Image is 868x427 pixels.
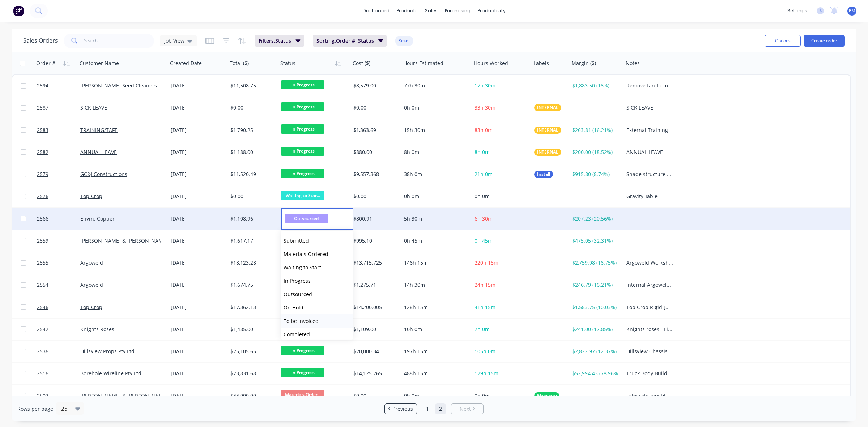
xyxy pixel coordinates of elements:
[451,405,483,413] a: Next page
[230,348,273,355] div: $25,105.65
[37,230,80,252] a: 2559
[37,119,80,141] a: 2583
[475,370,498,377] span: 129h 15m
[353,60,370,67] div: Cost ($)
[37,304,48,311] span: 2546
[765,35,801,47] button: Options
[475,326,490,333] span: 7h 0m
[37,141,80,163] a: 2582
[281,191,324,200] span: Waiting to Star...
[281,247,353,261] button: Materials Ordered
[80,82,157,89] a: [PERSON_NAME] Seed Cleaners
[37,281,48,289] span: 2554
[37,341,80,362] a: 2536
[572,215,618,222] div: $207.23 (20.56%)
[626,326,673,333] div: Knights roses - Lightbar and Float
[359,5,393,16] a: dashboard
[537,392,557,400] span: Mortuary
[284,277,311,284] span: In Progress
[80,171,127,178] a: GC&J Constructions
[404,326,465,333] div: 10h 0m
[37,193,48,200] span: 2576
[281,301,353,314] button: On Hold
[230,127,273,134] div: $1,790.25
[404,281,465,289] div: 14h 30m
[37,208,80,230] a: 2566
[281,261,353,274] button: Waiting to Start
[626,82,673,89] div: Remove fan from screener - send to be balanced. Shaker leaking grain - check chutes for wear. Ele...
[80,127,118,133] a: TRAINING/TAFE
[84,34,154,48] input: Search...
[572,304,618,311] div: $1,583.75 (10.03%)
[171,171,225,178] div: [DATE]
[404,304,465,311] div: 128h 15m
[171,304,225,311] div: [DATE]
[475,215,493,222] span: 6h 30m
[285,214,328,223] span: Outsourced
[170,60,202,67] div: Created Date
[284,291,312,298] span: Outsourced
[171,193,225,200] div: [DATE]
[404,237,465,244] div: 0h 45m
[572,370,618,377] div: $52,994.43 (78.96%)
[284,237,309,244] span: Submitted
[626,348,673,355] div: Hillsview Chassis
[353,237,396,244] div: $995.10
[230,60,249,67] div: Total ($)
[281,314,353,328] button: To be Invoiced
[626,171,673,178] div: Shade structure B relocation
[37,104,48,111] span: 2587
[230,304,273,311] div: $17,362.13
[230,82,273,89] div: $11,508.75
[537,171,550,178] span: Install
[164,37,184,44] span: Job View
[404,392,465,400] div: 0h 0m
[80,370,141,377] a: Borehole Wireline Pty Ltd
[284,331,310,338] span: Completed
[230,149,273,156] div: $1,188.00
[281,234,353,247] button: Submitted
[353,149,396,156] div: $880.00
[36,60,55,67] div: Order #
[572,348,618,355] div: $2,822.97 (12.37%)
[534,171,553,178] button: Install
[572,127,618,134] div: $263.81 (16.21%)
[281,147,324,156] span: In Progress
[403,60,443,67] div: Hours Estimated
[37,392,48,400] span: 2503
[281,390,324,399] span: Materials Order...
[230,326,273,333] div: $1,485.00
[37,75,80,97] a: 2594
[404,193,465,200] div: 0h 0m
[475,127,493,133] span: 83h 0m
[626,304,673,311] div: Top Crop Rigid [DATE]
[460,405,471,413] span: Next
[572,171,618,178] div: $915.80 (8.74%)
[281,80,324,89] span: In Progress
[37,385,80,407] a: 2503
[280,60,295,67] div: Status
[37,97,80,119] a: 2587
[626,127,673,134] div: External Training
[37,259,48,266] span: 2555
[171,326,225,333] div: [DATE]
[37,237,48,244] span: 2559
[171,237,225,244] div: [DATE]
[475,304,495,311] span: 41h 15m
[17,405,53,413] span: Rows per page
[534,127,561,134] button: INTERNAL
[281,124,324,133] span: In Progress
[255,35,304,47] button: Filters:Status
[37,163,80,185] a: 2579
[441,5,474,16] div: purchasing
[80,104,107,111] a: SICK LEAVE
[230,392,273,400] div: $44,000.00
[80,259,103,266] a: Argoweld
[80,326,114,333] a: Knights Roses
[230,370,273,377] div: $73,831.68
[353,259,396,266] div: $13,715.725
[385,405,417,413] a: Previous page
[572,237,618,244] div: $475.05 (32.31%)
[475,193,490,200] span: 0h 0m
[626,193,673,200] div: Gravity Table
